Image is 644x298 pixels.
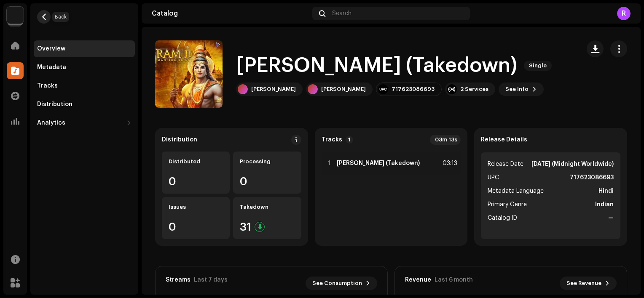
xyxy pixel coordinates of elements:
[240,204,294,210] div: Takedown
[166,277,191,283] div: Streams
[162,136,197,143] div: Distribution
[322,136,342,143] strong: Tracks
[439,158,457,168] div: 03:13
[251,86,296,93] div: [PERSON_NAME]
[346,136,353,144] p-badge: 1
[337,160,420,167] strong: [PERSON_NAME] (Takedown)
[595,200,614,210] strong: Indian
[460,86,488,93] div: 2 Services
[34,77,135,94] re-m-nav-item: Tracks
[499,82,544,96] button: See Info
[34,114,135,131] re-m-nav-dropdown: Analytics
[505,81,529,98] span: See Info
[37,120,65,126] div: Analytics
[405,277,431,283] div: Revenue
[34,96,135,113] re-m-nav-item: Distribution
[598,186,614,196] strong: Hindi
[236,52,517,79] h1: [PERSON_NAME] (Takedown)
[481,136,527,143] strong: Release Details
[617,7,631,20] div: R
[152,10,309,17] div: Catalog
[435,277,473,283] div: Last 6 month
[570,173,614,183] strong: 717623086693
[524,61,552,71] span: Single
[488,186,544,196] span: Metadata Language
[7,7,24,24] img: a6437e74-8c8e-4f74-a1ce-131745af0155
[332,10,352,17] span: Search
[37,82,58,89] div: Tracks
[608,213,614,223] strong: —
[37,64,66,71] div: Metadata
[34,40,135,57] re-m-nav-item: Overview
[194,277,228,283] div: Last 7 days
[169,204,223,210] div: Issues
[560,277,617,290] button: See Revenue
[321,86,366,93] div: [PERSON_NAME]
[37,45,65,52] div: Overview
[488,173,499,183] span: UPC
[37,101,72,108] div: Distribution
[488,200,527,210] span: Primary Genre
[488,159,523,169] span: Release Date
[306,277,377,290] button: See Consumption
[240,158,294,165] div: Processing
[34,59,135,76] re-m-nav-item: Metadata
[169,158,223,165] div: Distributed
[312,275,362,292] span: See Consumption
[392,86,435,93] div: 717623086693
[566,275,601,292] span: See Revenue
[531,159,614,169] strong: [DATE] (Midnight Worldwide)
[430,135,461,145] div: 03m 13s
[488,213,517,223] span: Catalog ID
